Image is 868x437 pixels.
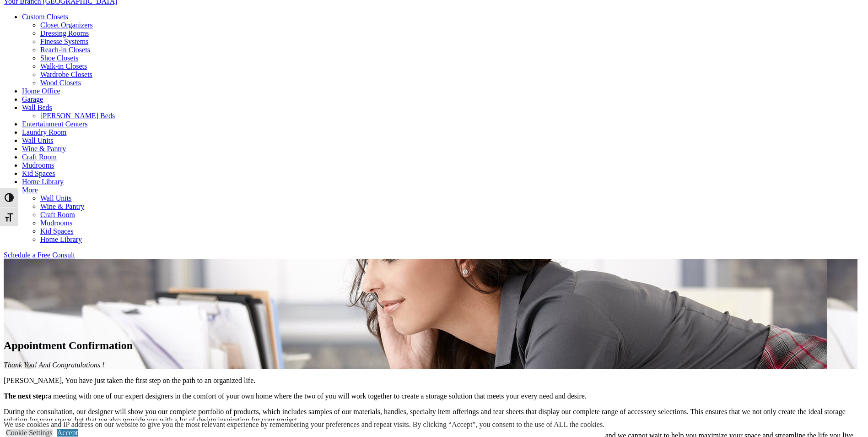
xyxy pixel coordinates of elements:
[22,120,88,128] a: Entertainment Centers
[4,251,75,259] a: Schedule a Free Consult (opens a dropdown menu)
[40,79,81,87] a: Wood Closets
[40,227,73,235] a: Kid Spaces
[40,46,90,54] a: Reach-in Closets
[40,29,89,37] a: Dressing Rooms
[22,128,66,136] a: Laundry Room
[22,13,68,21] a: Custom Closets
[40,112,115,120] a: [PERSON_NAME] Beds
[4,361,104,369] em: Thank You! And Congratulations !
[40,21,93,29] a: Closet Organizers
[40,219,72,227] a: Mudrooms
[4,421,604,429] div: We use cookies and IP address on our website to give you the most relevant experience by remember...
[40,54,78,62] a: Shoe Closets
[57,429,78,437] a: Accept
[40,38,88,45] a: Finesse Systems
[40,62,87,70] a: Walk-in Closets
[22,153,57,161] a: Craft Room
[40,235,82,243] a: Home Library
[40,202,84,210] a: Wine & Pantry
[22,186,38,194] a: More menu text will display only on big screen
[4,377,255,384] span: [PERSON_NAME], You have just taken the first step on the path to an organized life.
[4,408,857,424] p: During the consultation, our designer will show you our complete portfolio of products, which inc...
[4,392,857,400] p: a meeting with one of our expert designers in the comfort of your own home where the two of you w...
[22,87,60,95] a: Home Office
[6,429,53,437] a: Cookie Settings
[40,194,71,202] a: Wall Units
[22,104,52,111] a: Wall Beds
[40,211,75,218] a: Craft Room
[22,161,54,169] a: Mudrooms
[22,178,64,186] a: Home Library
[22,95,43,103] a: Garage
[22,137,53,144] a: Wall Units
[22,169,55,177] a: Kid Spaces
[4,339,857,352] h1: Appointment Confirmation
[4,392,48,400] strong: The next step:
[40,71,92,78] a: Wardrobe Closets
[22,145,66,153] a: Wine & Pantry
